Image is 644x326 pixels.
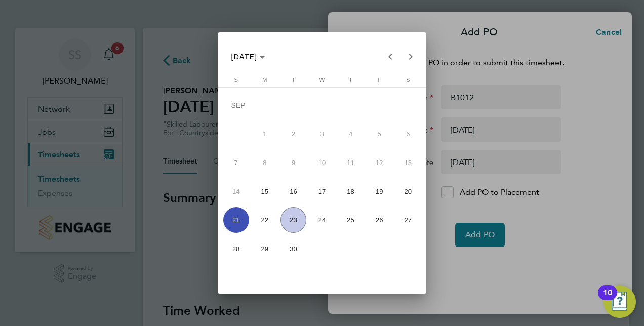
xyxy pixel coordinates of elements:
[280,236,306,262] span: 30
[365,148,394,177] button: September 12, 2025
[380,47,400,67] button: Previous month
[222,206,251,234] button: September 21, 2025
[309,207,335,233] span: 24
[279,120,308,149] button: September 2, 2025
[338,150,364,176] span: 11
[251,148,279,177] button: September 8, 2025
[223,150,249,176] span: 7
[393,177,422,206] button: September 20, 2025
[336,120,365,149] button: September 4, 2025
[393,120,422,149] button: September 6, 2025
[223,207,249,233] span: 21
[252,207,277,233] span: 22
[279,177,308,206] button: September 16, 2025
[251,234,279,263] button: September 29, 2025
[308,148,337,177] button: September 10, 2025
[252,236,277,262] span: 29
[222,234,251,263] button: September 28, 2025
[338,179,364,205] span: 18
[336,177,365,206] button: September 18, 2025
[367,121,392,147] span: 5
[308,177,337,206] button: September 17, 2025
[367,150,392,176] span: 12
[395,150,421,176] span: 13
[280,179,306,205] span: 16
[292,77,295,83] span: T
[367,207,392,233] span: 26
[336,148,365,177] button: September 11, 2025
[309,121,335,147] span: 3
[338,207,364,233] span: 25
[223,179,249,205] span: 14
[603,286,636,318] button: Open Resource Center, 10 new notifications
[262,77,267,83] span: M
[365,206,394,234] button: September 26, 2025
[367,179,392,205] span: 19
[251,177,279,206] button: September 15, 2025
[231,53,258,61] span: [DATE]
[395,121,421,147] span: 6
[406,77,410,83] span: S
[365,177,394,206] button: September 19, 2025
[393,148,422,177] button: September 13, 2025
[365,120,394,149] button: September 5, 2025
[222,177,251,206] button: September 14, 2025
[395,179,421,205] span: 20
[309,150,335,176] span: 10
[280,121,306,147] span: 2
[222,148,251,177] button: September 7, 2025
[222,91,422,120] td: SEP
[308,206,337,234] button: September 24, 2025
[251,206,279,234] button: September 22, 2025
[252,179,277,205] span: 15
[308,120,337,149] button: September 3, 2025
[279,234,308,263] button: September 30, 2025
[395,207,421,233] span: 27
[400,47,421,67] button: Next month
[280,207,306,233] span: 23
[349,77,352,83] span: T
[223,236,249,262] span: 28
[252,150,277,176] span: 8
[252,121,277,147] span: 1
[378,77,381,83] span: F
[234,77,238,83] span: S
[603,293,612,306] div: 10
[227,48,269,66] button: Choose month and year
[279,148,308,177] button: September 9, 2025
[319,77,325,83] span: W
[280,150,306,176] span: 9
[338,121,364,147] span: 4
[251,120,279,149] button: September 1, 2025
[279,206,308,234] button: September 23, 2025
[309,179,335,205] span: 17
[393,206,422,234] button: September 27, 2025
[336,206,365,234] button: September 25, 2025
